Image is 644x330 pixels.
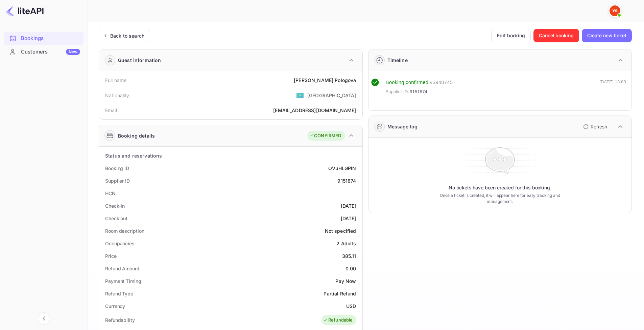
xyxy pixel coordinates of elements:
[105,77,126,84] div: Full name
[105,240,135,247] div: Occupancies
[105,215,127,222] div: Check out
[337,177,356,184] div: 9151874
[105,277,141,285] div: Payment Timing
[105,252,117,260] div: Price
[410,88,427,95] span: 9151874
[341,202,356,209] div: [DATE]
[328,165,356,172] div: OVuHLGPlN
[105,177,130,184] div: Supplier ID
[21,35,80,42] div: Bookings
[105,107,117,114] div: Email
[4,32,84,45] div: Bookings
[610,5,620,16] img: Yandex Support
[429,192,571,205] p: Once a ticket is created, it will appear here for easy tracking and management.
[386,88,409,95] span: Supplier ID:
[449,184,551,191] p: No tickets have been created for this booking.
[325,227,356,234] div: Not specified
[324,290,356,297] div: Partial Refund
[118,132,155,139] div: Booking details
[387,57,408,64] div: Timeline
[105,316,135,324] div: Refundability
[4,45,84,59] div: CustomersNew
[294,77,356,84] div: [PERSON_NAME] Pologova
[309,132,341,139] div: CONFIRMED
[345,265,356,272] div: 0.00
[341,215,356,222] div: [DATE]
[336,240,356,247] div: 2 Adults
[491,29,531,42] button: Edit booking
[105,265,139,272] div: Refund Amount
[105,165,129,172] div: Booking ID
[5,5,44,16] img: LiteAPI logo
[4,45,84,58] a: CustomersNew
[21,48,80,56] div: Customers
[430,79,453,86] div: # 3948745
[38,312,50,325] button: Collapse navigation
[335,277,356,285] div: Pay Now
[386,79,429,86] div: Booking confirmed
[307,92,356,99] div: [GEOGRAPHIC_DATA]
[105,202,125,209] div: Check-in
[579,121,610,132] button: Refresh
[296,89,304,101] span: United States
[4,32,84,44] a: Bookings
[346,303,356,310] div: USD
[599,79,626,98] div: [DATE] 13:03
[105,92,129,99] div: Nationality
[323,317,353,324] div: Refundable
[66,49,80,55] div: New
[105,303,125,310] div: Currency
[118,57,161,64] div: Guest information
[273,107,356,114] div: [EMAIL_ADDRESS][DOMAIN_NAME]
[387,123,418,130] div: Message log
[105,190,116,197] div: HCN
[582,29,632,42] button: Create new ticket
[105,227,144,234] div: Room description
[110,32,144,39] div: Back to search
[342,252,356,260] div: 385.11
[105,152,162,159] div: Status and reservations
[533,29,579,42] button: Cancel booking
[591,123,607,130] p: Refresh
[105,290,133,297] div: Refund Type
